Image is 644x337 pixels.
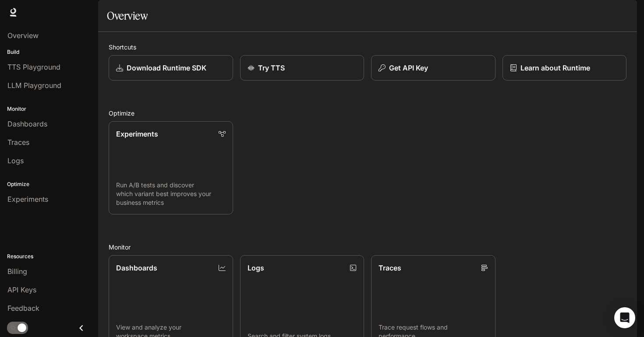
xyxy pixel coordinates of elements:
p: Get API Key [389,63,428,73]
h2: Shortcuts [109,42,626,52]
p: Dashboards [116,263,157,273]
a: Download Runtime SDK [109,55,233,81]
div: Open Intercom Messenger [614,307,635,328]
p: Experiments [116,129,158,139]
p: Download Runtime SDK [127,63,206,73]
h2: Optimize [109,109,626,118]
a: Try TTS [240,55,364,81]
a: Learn about Runtime [502,55,627,81]
p: Traces [379,263,401,273]
h2: Monitor [109,242,626,252]
p: Learn about Runtime [520,63,590,73]
p: Logs [248,263,264,273]
h1: Overview [107,7,148,25]
a: ExperimentsRun A/B tests and discover which variant best improves your business metrics [109,121,233,214]
p: Run A/B tests and discover which variant best improves your business metrics [116,181,226,207]
p: Try TTS [258,63,285,73]
button: Get API Key [371,55,495,81]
